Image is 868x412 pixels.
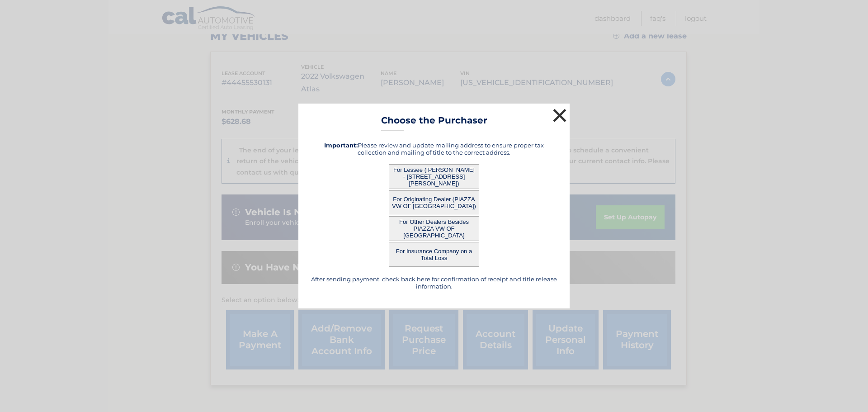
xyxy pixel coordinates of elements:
[310,275,558,290] h5: After sending payment, check back here for confirmation of receipt and title release information.
[551,106,569,124] button: ×
[389,216,479,241] button: For Other Dealers Besides PIAZZA VW OF [GEOGRAPHIC_DATA]
[389,242,479,267] button: For Insurance Company on a Total Loss
[381,115,487,131] h3: Choose the Purchaser
[310,142,558,156] h5: Please review and update mailing address to ensure proper tax collection and mailing of title to ...
[389,190,479,215] button: For Originating Dealer (PIAZZA VW OF [GEOGRAPHIC_DATA])
[389,164,479,189] button: For Lessee ([PERSON_NAME] - [STREET_ADDRESS][PERSON_NAME])
[324,142,358,149] strong: Important:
